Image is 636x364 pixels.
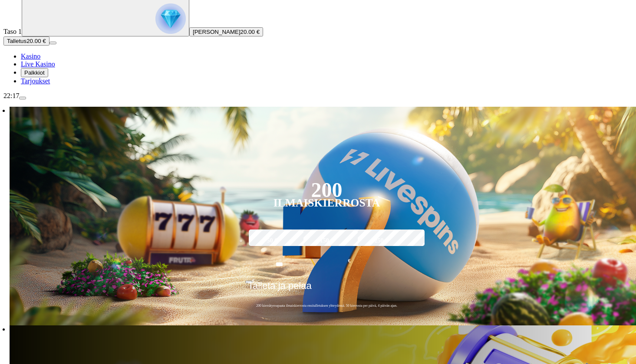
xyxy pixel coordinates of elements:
button: menu [19,97,26,99]
button: menu [49,42,56,44]
a: poker-chip iconLive Kasino [21,60,55,68]
span: € [252,278,255,283]
span: € [348,257,351,265]
span: Tarjoukset [21,77,50,85]
button: Talletusplus icon20.00 € [3,36,49,46]
span: Palkkiot [24,69,45,76]
div: 200 [311,185,342,195]
span: Kasino [21,52,40,60]
button: reward iconPalkkiot [21,68,48,77]
span: Taso 1 [3,28,22,35]
label: 250 € [356,228,407,253]
span: 200 kierrätysvapaata ilmaiskierrosta ensitalletuksen yhteydessä. 50 kierrosta per päivä, 4 päivän... [245,303,408,308]
span: Live Kasino [21,60,55,68]
span: 20.00 € [241,29,260,35]
span: 22:17 [3,92,19,99]
div: Ilmaiskierrosta [274,198,380,208]
button: [PERSON_NAME]20.00 € [189,27,263,36]
label: 50 € [247,228,298,253]
span: [PERSON_NAME] [193,29,241,35]
span: 20.00 € [26,38,46,44]
button: Talleta ja pelaa [245,280,408,298]
span: Talletus [7,38,26,44]
a: gift-inverted iconTarjoukset [21,77,50,85]
a: diamond iconKasino [21,52,40,60]
label: 150 € [301,228,353,253]
span: Talleta ja pelaa [248,280,312,298]
img: reward progress [155,3,186,34]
